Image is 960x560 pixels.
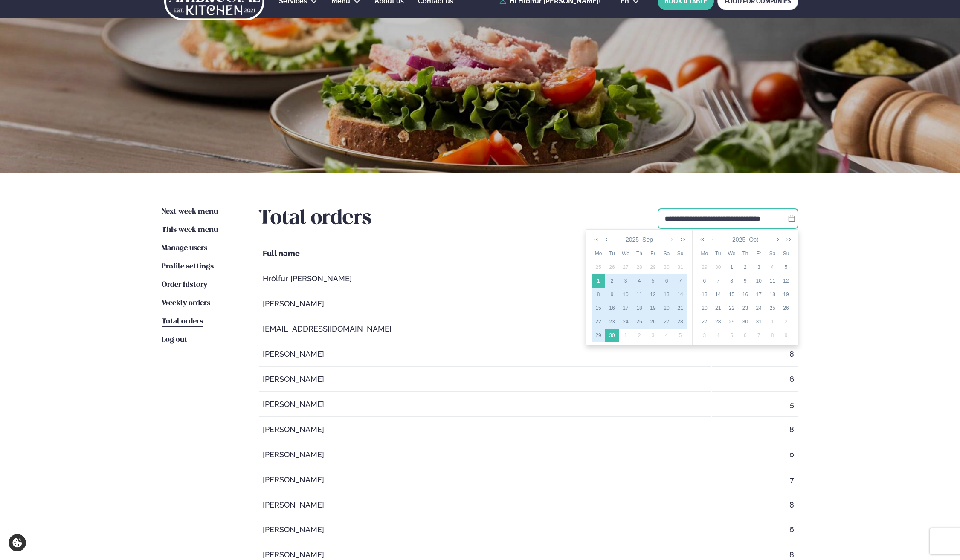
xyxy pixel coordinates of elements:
a: Next week menu [162,207,218,217]
div: 31 [673,263,687,271]
td: 0 [712,443,798,467]
td: 2025-08-28 [632,260,646,274]
a: Profile settings [162,262,214,272]
div: 19 [779,291,793,298]
div: 9 [779,332,793,339]
th: We [725,247,739,260]
th: Mo [592,247,605,260]
td: 2025-09-15 [592,301,605,315]
td: 2025-09-11 [632,288,646,301]
div: 20 [660,304,673,312]
div: 18 [766,291,779,298]
a: Weekly orders [162,298,210,309]
td: 2025-10-01 [619,329,632,342]
td: [PERSON_NAME] [259,342,711,367]
td: 2025-10-31 [752,315,766,329]
td: 2025-10-09 [739,274,752,288]
div: 27 [660,318,673,326]
div: 23 [739,304,752,312]
div: 11 [766,277,779,285]
div: 8 [766,332,779,339]
div: 23 [605,318,619,326]
th: Tu [711,247,725,260]
div: 6 [660,277,673,285]
td: 2025-10-02 [632,329,646,342]
td: 2025-10-26 [779,301,793,315]
td: 2025-10-03 [752,260,766,274]
td: 2025-09-29 [698,260,711,274]
span: This week menu [162,226,218,234]
div: 12 [779,277,793,285]
th: Fr [646,247,660,260]
td: 2025-09-19 [646,301,660,315]
td: 2025-10-16 [739,288,752,301]
div: 4 [660,332,673,339]
div: 12 [646,291,660,298]
td: Hrólfur [PERSON_NAME] [259,267,711,291]
td: 2025-10-05 [779,260,793,274]
td: 2025-09-16 [605,301,619,315]
td: 2025-09-23 [605,315,619,329]
div: 8 [592,291,605,298]
th: Su [779,247,793,260]
div: 17 [752,291,766,298]
div: 15 [725,291,739,298]
div: 10 [619,291,632,298]
div: 1 [592,277,605,285]
th: Full name [259,242,711,266]
td: 2025-11-04 [711,329,725,342]
td: 2025-09-25 [632,315,646,329]
td: 2025-08-29 [646,260,660,274]
td: [PERSON_NAME] [259,468,711,492]
td: 2025-10-21 [711,301,725,315]
div: 29 [698,263,711,271]
a: Manage users [162,243,207,254]
td: 2025-10-15 [725,288,739,301]
div: 3 [752,263,766,271]
span: Next week menu [162,208,218,215]
span: Log out [162,336,187,344]
td: 2025-11-02 [779,315,793,329]
td: 2025-11-01 [766,315,779,329]
td: 2025-11-09 [779,329,793,342]
div: 25 [766,304,779,312]
td: 2025-08-25 [592,260,605,274]
td: 2025-09-17 [619,301,632,315]
div: 7 [673,277,687,285]
td: 2025-10-14 [711,288,725,301]
div: 2 [779,318,793,326]
div: 4 [711,332,725,339]
td: 2025-09-08 [592,288,605,301]
td: 2025-09-24 [619,315,632,329]
td: 5 [712,393,798,417]
td: 8 [712,342,798,367]
th: Th [739,247,752,260]
td: 2025-10-19 [779,288,793,301]
td: 2025-09-26 [646,315,660,329]
span: Weekly orders [162,300,210,307]
td: 2025-10-07 [711,274,725,288]
a: Total orders [162,317,203,327]
td: 2025-09-02 [605,274,619,288]
div: 1 [766,318,779,326]
td: 2025-11-07 [752,329,766,342]
td: 6 [712,367,798,392]
td: 2025-10-11 [766,274,779,288]
td: 2025-10-22 [725,301,739,315]
div: 7 [711,277,725,285]
td: [PERSON_NAME] [259,493,711,517]
td: 2025-10-03 [646,329,660,342]
td: 2025-10-29 [725,315,739,329]
div: 29 [646,263,660,271]
td: 2025-08-31 [673,260,687,274]
div: 31 [752,318,766,326]
td: [PERSON_NAME] [259,418,711,442]
td: 2025-10-30 [739,315,752,329]
div: 24 [619,318,632,326]
td: 2025-10-27 [698,315,711,329]
div: 27 [619,263,632,271]
div: 6 [739,332,752,339]
th: Su [673,247,687,260]
td: 2025-08-27 [619,260,632,274]
div: 30 [660,263,673,271]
